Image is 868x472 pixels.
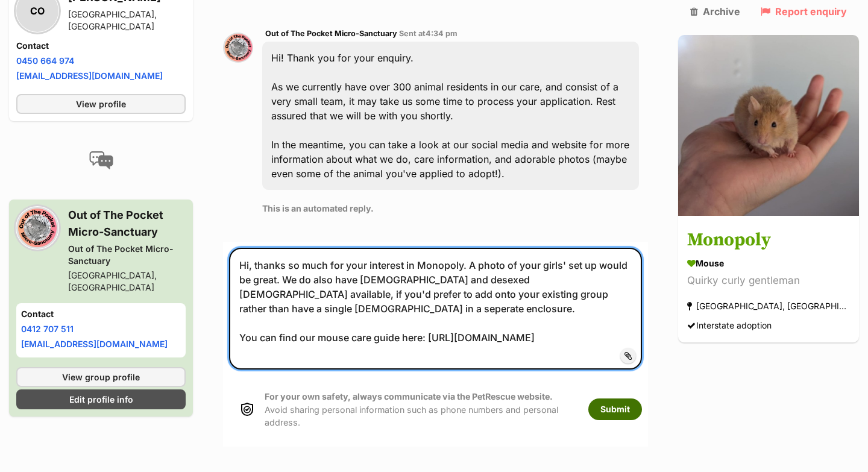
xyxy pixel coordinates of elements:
[89,151,113,169] img: conversation-icon-4a6f8262b818ee0b60e3300018af0b2d0b884aa5de6e9bcb8d3d4eeb1a70a7c4.svg
[265,29,397,38] span: Out of The Pocket Micro-Sanctuary
[68,8,186,33] div: [GEOGRAPHIC_DATA], [GEOGRAPHIC_DATA]
[687,227,850,254] h3: Monopoly
[16,389,186,409] a: Edit profile info
[76,98,126,110] span: View profile
[761,6,847,17] a: Report enquiry
[16,71,163,81] a: [EMAIL_ADDRESS][DOMAIN_NAME]
[262,42,639,190] div: Hi! Thank you for your enquiry. As we currently have over 300 animal residents in our care, and c...
[68,243,186,267] div: Out of The Pocket Micro-Sanctuary
[21,339,168,349] a: [EMAIL_ADDRESS][DOMAIN_NAME]
[16,207,58,249] img: Out of The Pocket Micro-Sanctuary profile pic
[426,29,458,38] span: 4:34 pm
[16,94,186,114] a: View profile
[687,257,850,270] div: Mouse
[21,308,181,320] h4: Contact
[21,324,74,334] a: 0412 707 511
[690,6,740,17] a: Archive
[678,218,859,343] a: Monopoly Mouse Quirky curly gentleman [GEOGRAPHIC_DATA], [GEOGRAPHIC_DATA] Interstate adoption
[262,202,639,215] p: This is an automated reply.
[62,371,140,383] span: View group profile
[687,298,850,315] div: [GEOGRAPHIC_DATA], [GEOGRAPHIC_DATA]
[16,40,186,52] h4: Contact
[265,390,576,429] p: Avoid sharing personal information such as phone numbers and personal address.
[588,398,642,420] button: Submit
[16,367,186,387] a: View group profile
[223,33,253,63] img: Out of The Pocket Micro-Sanctuary profile pic
[16,55,74,66] a: 0450 664 974
[68,269,186,294] div: [GEOGRAPHIC_DATA], [GEOGRAPHIC_DATA]
[69,393,133,406] span: Edit profile info
[687,318,772,334] div: Interstate adoption
[687,273,850,289] div: Quirky curly gentleman
[265,391,553,401] strong: For your own safety, always communicate via the PetRescue website.
[399,29,458,38] span: Sent at
[68,207,186,241] h3: Out of The Pocket Micro-Sanctuary
[678,35,859,216] img: Monopoly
